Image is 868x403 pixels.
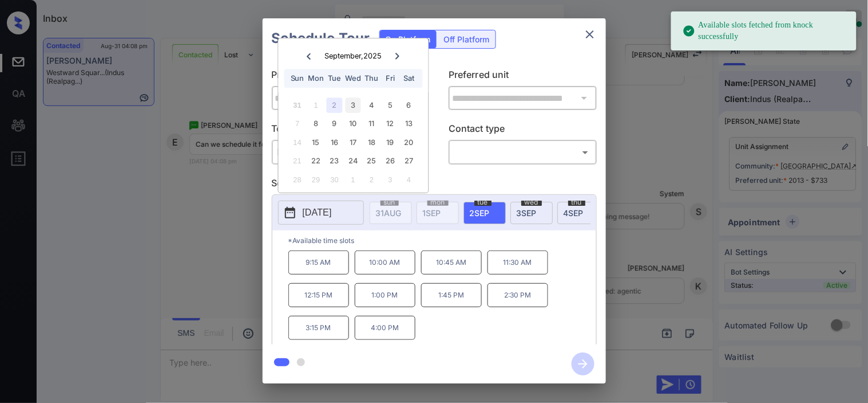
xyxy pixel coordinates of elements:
div: Choose Thursday, September 4th, 2025 [364,97,379,113]
div: Not available Sunday, September 28th, 2025 [290,172,305,187]
p: 12:15 PM [288,283,349,307]
p: 1:00 PM [355,283,415,307]
p: Preferred community [272,68,420,86]
div: Choose Thursday, September 25th, 2025 [364,154,379,169]
div: Not available Monday, September 29th, 2025 [308,172,324,187]
div: Mon [308,71,324,86]
div: Choose Friday, September 5th, 2025 [383,97,398,113]
div: Not available Saturday, October 4th, 2025 [401,172,417,187]
span: tue [474,199,492,206]
div: Choose Thursday, September 11th, 2025 [364,116,379,132]
div: Not available Friday, October 3rd, 2025 [383,172,398,187]
span: thu [568,199,585,206]
div: Not available Monday, September 1st, 2025 [308,97,324,113]
div: date-select [510,202,553,224]
div: Choose Saturday, September 20th, 2025 [401,135,417,150]
div: date-select [557,202,600,224]
h2: Schedule Tour [263,18,379,58]
div: Tue [327,71,342,86]
p: 4:00 PM [355,316,415,340]
div: Not available Sunday, September 21st, 2025 [290,154,305,169]
div: Choose Friday, September 26th, 2025 [383,154,398,169]
div: Choose Monday, September 15th, 2025 [308,135,324,150]
div: Not available Sunday, September 14th, 2025 [290,135,305,150]
p: Preferred unit [449,68,597,86]
div: Sun [290,71,305,86]
div: Sat [401,71,417,86]
span: wed [521,199,542,206]
div: Choose Monday, September 22nd, 2025 [308,154,324,169]
div: Choose Friday, September 12th, 2025 [383,116,398,132]
div: On Platform [380,30,437,48]
div: date-select [463,202,506,224]
p: 3:15 PM [288,316,349,340]
div: Choose Wednesday, September 24th, 2025 [346,154,361,169]
div: Available slots fetched from knock successfully [683,15,847,47]
p: 10:00 AM [355,251,415,275]
p: Contact type [449,122,597,140]
div: Fri [383,71,398,86]
p: 10:45 AM [421,251,482,275]
button: [DATE] [278,201,364,225]
div: Not available Sunday, August 31st, 2025 [290,97,305,113]
div: Not available Thursday, October 2nd, 2025 [364,172,379,187]
p: Select slot [272,176,597,194]
div: Choose Tuesday, September 16th, 2025 [327,135,342,150]
span: 4 SEP [564,208,584,218]
div: Choose Tuesday, September 9th, 2025 [327,116,342,132]
div: Choose Saturday, September 27th, 2025 [401,154,417,169]
span: 2 SEP [470,208,490,218]
div: Choose Wednesday, September 3rd, 2025 [346,97,361,113]
p: 2:30 PM [487,283,548,307]
div: Choose Friday, September 19th, 2025 [383,135,398,150]
div: In Person [275,143,417,162]
p: 11:30 AM [487,251,548,275]
button: close [578,23,601,46]
div: Thu [364,71,379,86]
p: Tour type [272,122,420,140]
div: Choose Wednesday, September 10th, 2025 [346,116,361,132]
div: Wed [346,71,361,86]
div: Not available Tuesday, September 30th, 2025 [327,172,342,187]
p: 1:45 PM [421,283,482,307]
div: Not available Sunday, September 7th, 2025 [290,116,305,132]
div: Choose Wednesday, September 17th, 2025 [346,135,361,150]
p: [DATE] [303,206,332,220]
p: *Available time slots [288,230,596,251]
div: Not available Wednesday, October 1st, 2025 [346,172,361,187]
div: Off Platform [438,30,496,48]
div: September , 2025 [324,52,382,60]
button: btn-next [565,349,601,379]
div: Choose Tuesday, September 2nd, 2025 [327,97,342,113]
div: Choose Saturday, September 6th, 2025 [401,97,417,113]
div: Choose Tuesday, September 23rd, 2025 [327,154,342,169]
div: Choose Thursday, September 18th, 2025 [364,135,379,150]
p: 9:15 AM [288,251,349,275]
span: 3 SEP [517,208,537,218]
div: Choose Monday, September 8th, 2025 [308,116,324,132]
div: Choose Saturday, September 13th, 2025 [401,116,417,132]
div: month 2025-09 [282,96,425,189]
